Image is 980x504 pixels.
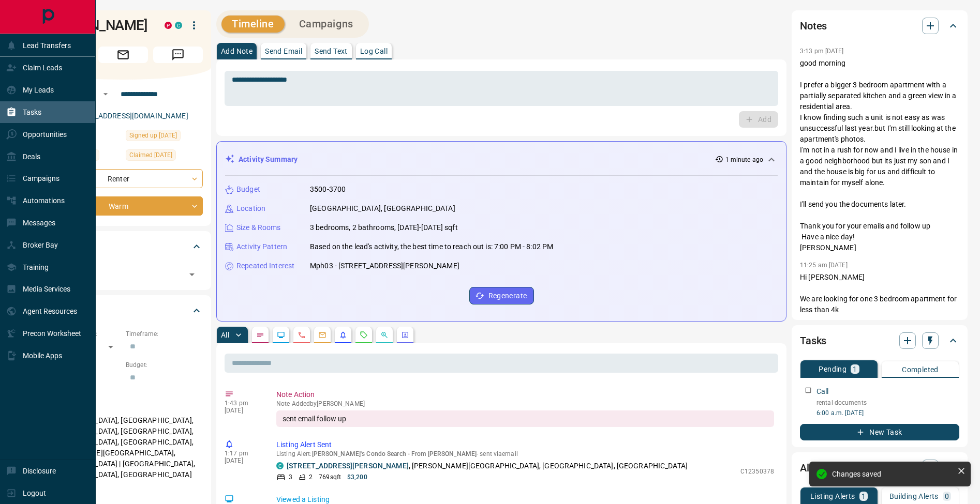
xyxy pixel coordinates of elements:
p: $3,200 [347,472,367,482]
p: Call [816,386,829,397]
div: Tasks [800,328,959,353]
p: [GEOGRAPHIC_DATA], [GEOGRAPHIC_DATA], [GEOGRAPHIC_DATA], [GEOGRAPHIC_DATA], [GEOGRAPHIC_DATA], [G... [43,412,203,494]
p: Location [236,203,265,214]
div: condos.ca [175,22,182,29]
svg: Lead Browsing Activity [277,331,285,339]
div: sent email follow up [276,410,774,427]
p: 1:43 pm [225,400,261,407]
div: Tags [43,234,203,259]
p: Size & Rooms [236,222,281,233]
svg: Notes [256,331,264,339]
span: Email [98,47,148,63]
p: Activity Summary [239,154,298,165]
span: Claimed [DATE] [129,150,172,160]
p: Activity Pattern [236,241,287,252]
p: Listing Alert : - sent via email [276,450,774,457]
p: [DATE] [225,407,261,414]
p: Building Alerts [889,493,939,500]
div: Renter [43,169,203,188]
p: Budget: [126,360,203,370]
p: Send Text [315,48,348,55]
svg: Listing Alerts [339,331,347,339]
span: Message [153,47,203,63]
svg: Requests [360,331,368,339]
p: 0 [945,493,949,500]
p: 1:17 pm [225,450,261,457]
p: 769 sqft [319,472,341,482]
p: 3 [289,472,292,482]
p: , [PERSON_NAME][GEOGRAPHIC_DATA], [GEOGRAPHIC_DATA], [GEOGRAPHIC_DATA] [287,461,688,471]
div: Changes saved [832,470,953,478]
p: 3500-3700 [310,184,346,195]
p: 2 [309,472,313,482]
button: New Task [800,424,959,440]
p: Note Action [276,389,774,400]
span: Signed up [DATE] [129,130,177,141]
p: C12350378 [740,467,774,476]
p: [GEOGRAPHIC_DATA], [GEOGRAPHIC_DATA] [310,203,455,214]
div: Activity Summary1 minute ago [225,150,778,169]
div: Alerts [800,455,959,480]
h2: Alerts [800,460,827,476]
svg: Opportunities [380,331,389,339]
p: Note Added by [PERSON_NAME] [276,400,774,407]
div: Warm [43,196,203,216]
svg: Agent Actions [401,331,409,339]
div: Criteria [43,298,203,323]
div: condos.ca [276,462,284,469]
h1: [PERSON_NAME] [43,17,149,34]
p: Add Note [221,48,253,55]
div: Sun Jun 05 2022 [126,130,203,144]
button: Open [185,267,199,282]
p: Listing Alerts [810,493,855,500]
h2: Notes [800,18,827,34]
svg: Emails [318,331,326,339]
p: Budget [236,184,260,195]
p: 1 [853,365,857,373]
button: Timeline [221,16,285,33]
p: [DATE] [225,457,261,464]
a: [STREET_ADDRESS][PERSON_NAME] [287,462,409,470]
p: 1 [862,493,866,500]
p: Repeated Interest [236,261,294,271]
p: 11:25 am [DATE] [800,262,848,269]
p: Completed [902,366,939,373]
p: good morning I prefer a bigger 3 bedroom apartment with a partially separated kitchen and a green... [800,58,959,253]
p: Timeframe: [126,329,203,339]
p: 3 bedrooms, 2 bathrooms, [DATE]-[DATE] sqft [310,222,458,233]
p: All [221,331,229,339]
p: Areas Searched: [43,403,203,412]
h2: Tasks [800,332,826,349]
p: 6:00 a.m. [DATE] [816,408,959,418]
p: 1 minute ago [725,155,763,164]
button: Open [99,88,112,100]
p: Hi [PERSON_NAME] We are looking for one 3 bedroom apartment for less than 4k In the [PERSON_NAME]... [800,272,959,370]
p: Log Call [360,48,388,55]
button: Campaigns [289,16,364,33]
p: Based on the lead's activity, the best time to reach out is: 7:00 PM - 8:02 PM [310,241,553,252]
div: property.ca [165,22,172,29]
p: 3:13 pm [DATE] [800,48,844,55]
div: Notes [800,13,959,38]
p: Send Email [265,48,302,55]
svg: Calls [298,331,306,339]
div: Sun May 07 2023 [126,149,203,164]
p: rental documents [816,398,959,407]
span: [PERSON_NAME]'s Condo Search - From [PERSON_NAME] [312,450,477,457]
a: [EMAIL_ADDRESS][DOMAIN_NAME] [71,112,188,120]
p: Mph03 - [STREET_ADDRESS][PERSON_NAME] [310,261,459,271]
p: Listing Alert Sent [276,439,774,450]
button: Regenerate [469,287,534,304]
p: Pending [819,365,847,373]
